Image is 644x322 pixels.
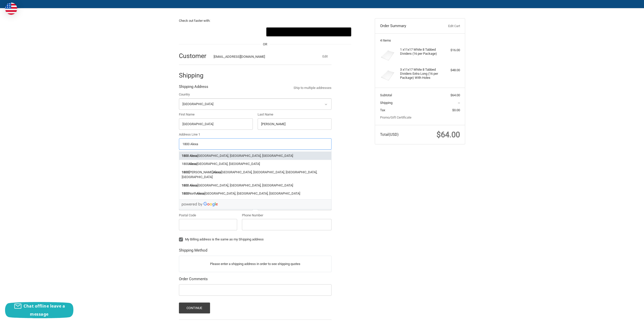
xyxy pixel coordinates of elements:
[182,191,189,196] strong: 1800
[318,53,331,60] button: Edit
[380,93,392,97] span: Subtotal
[5,302,73,318] button: Chat offline leave a message
[400,68,439,80] h4: 3 x 11x17 White 8 Tabbed Dividers Extra Long (16 per Package) With Holes
[258,112,331,117] label: Last Name
[294,85,331,90] a: Ship to multiple addresses
[190,153,197,158] strong: Alexa
[400,48,439,56] h4: 1 x 11x17 White 8 Tabbed Dividers (16 per Package)
[179,84,208,92] legend: Shipping Address
[260,42,270,47] span: OR
[179,259,331,269] p: Please enter a shipping address in order to see shipping quotes
[5,3,17,15] img: duty and tax information for United States
[179,151,331,160] li: [GEOGRAPHIC_DATA], [GEOGRAPHIC_DATA], [GEOGRAPHIC_DATA]
[179,71,209,79] h2: Shipping
[197,191,204,196] strong: Alexa
[179,52,209,60] h2: Customer
[190,183,197,188] strong: Alexa
[440,68,460,73] div: $48.00
[437,130,460,139] span: $64.00
[435,24,460,29] a: Edit Cart
[179,27,264,36] iframe: PayPal-paypal
[179,132,331,137] label: Address Line 1
[380,132,399,137] span: Total (USD)
[179,190,331,198] li: North [GEOGRAPHIC_DATA], [GEOGRAPHIC_DATA], [GEOGRAPHIC_DATA]
[380,24,435,29] h3: Order Summary
[450,93,460,97] span: $64.00
[182,170,189,175] strong: 1800
[380,39,460,43] h3: 4 Items
[182,153,189,158] strong: 1800
[179,213,237,218] label: Postal Code
[380,116,411,119] a: Promo/Gift Certificate
[179,237,331,241] label: My Billing address is the same as my Shipping address
[179,181,331,190] li: [GEOGRAPHIC_DATA], [GEOGRAPHIC_DATA], [GEOGRAPHIC_DATA]
[380,101,392,105] span: Shipping
[380,108,385,112] span: Tax
[266,27,351,36] button: Google Pay
[179,276,208,284] legend: Order Comments
[213,170,221,175] strong: Alexa
[179,160,331,168] li: 1800 [GEOGRAPHIC_DATA], [GEOGRAPHIC_DATA]
[452,108,460,112] span: $0.00
[242,213,331,218] label: Phone Number
[182,183,189,188] strong: 1800
[179,112,253,117] label: First Name
[179,18,351,23] p: Check out faster with:
[458,101,460,105] span: --
[179,168,331,181] li: [PERSON_NAME] [GEOGRAPHIC_DATA], [GEOGRAPHIC_DATA], [GEOGRAPHIC_DATA], [GEOGRAPHIC_DATA]
[189,161,197,166] strong: Alexa
[214,54,309,59] div: [EMAIL_ADDRESS][DOMAIN_NAME]
[179,248,207,256] legend: Shipping Method
[24,303,65,317] span: Chat offline leave a message
[179,302,210,313] button: Continue
[440,48,460,53] div: $16.00
[179,92,331,97] label: Country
